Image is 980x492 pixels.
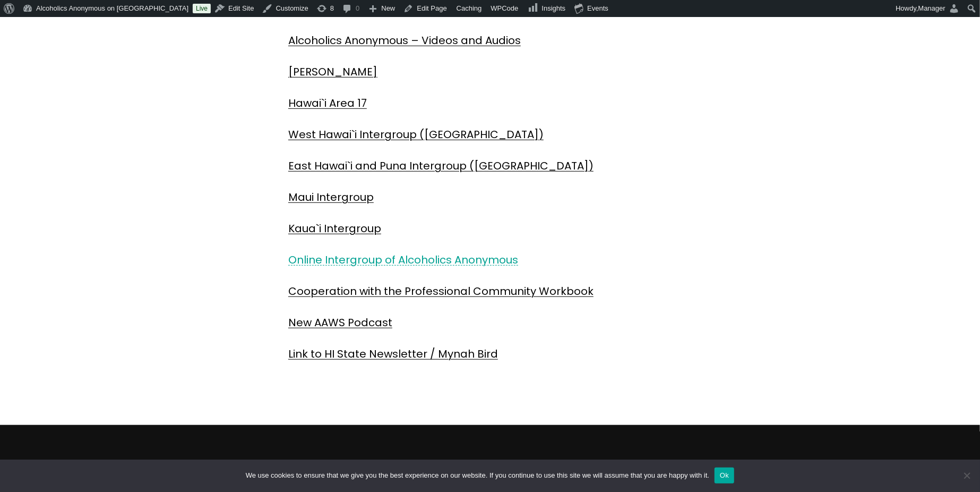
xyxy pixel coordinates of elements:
[288,315,392,330] a: New AAWS Podcast
[288,33,521,48] a: Alcoholics Anonymous – Videos and Audios
[288,64,377,79] a: [PERSON_NAME]
[193,4,211,13] a: Live
[246,470,709,481] span: We use cookies to ensure that we give you the best experience on our website. If you continue to ...
[288,252,518,267] a: Online Intergroup of Alcoholics Anonymous
[288,190,374,205] a: Maui Intergroup
[288,158,594,173] a: East Hawai`i and Puna Intergroup ([GEOGRAPHIC_DATA])
[288,96,367,111] a: Hawai`i Area 17
[918,4,945,12] span: Manager
[288,284,594,299] a: Cooperation with the Professional Community Workbook
[288,346,498,361] a: Link to HI State Newsletter / Mynah Bird
[961,470,972,481] span: No
[288,127,544,142] a: West Hawai`i Intergroup ([GEOGRAPHIC_DATA])
[288,221,381,236] a: Kaua`i Intergroup
[715,468,734,483] button: Ok
[542,4,566,12] span: Insights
